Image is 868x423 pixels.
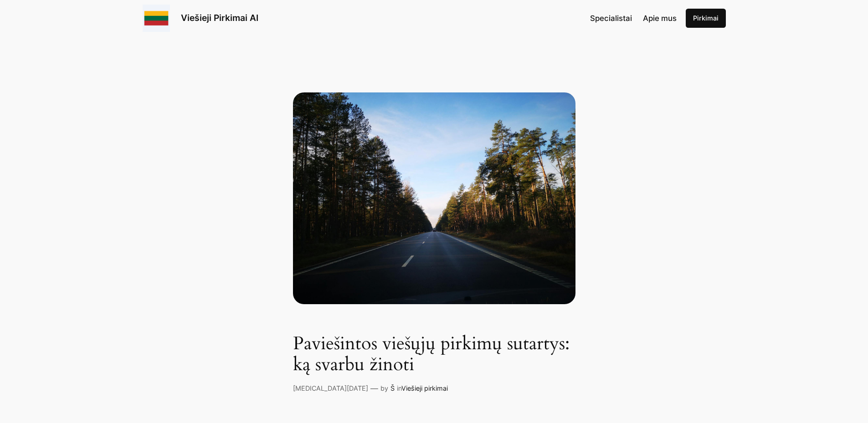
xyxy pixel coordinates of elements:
[686,9,726,28] a: Pirkimai
[293,92,575,304] : asphalt road in between trees
[401,384,448,392] a: Viešieji pirkimai
[590,12,677,24] nav: Navigation
[143,5,170,32] img: Viešieji pirkimai logo
[643,12,677,24] a: Apie mus
[590,12,632,24] a: Specialistai
[643,14,677,23] span: Apie mus
[590,14,632,23] span: Specialistai
[380,383,388,393] p: by
[390,384,395,392] a: Š
[293,384,368,392] a: [MEDICAL_DATA][DATE]
[293,333,575,375] h1: Paviešintos viešųjų pirkimų sutartys: ką svarbu žinoti
[370,382,378,394] p: —
[397,384,401,392] span: in
[181,12,258,23] a: Viešieji Pirkimai AI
